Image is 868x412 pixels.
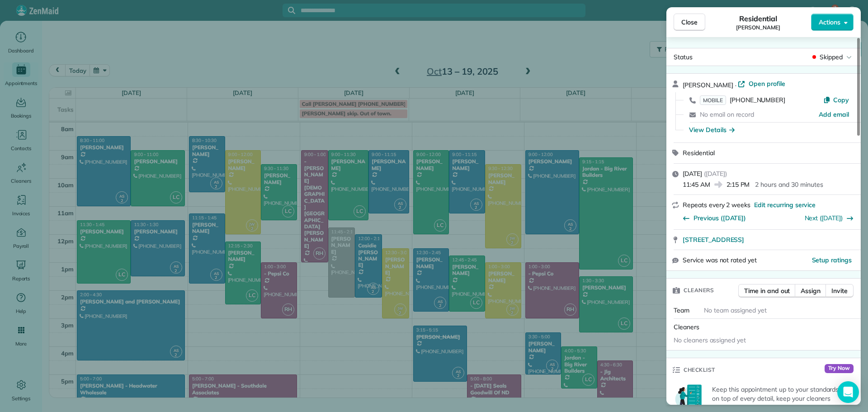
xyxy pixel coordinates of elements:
[684,286,714,295] span: Cleaners
[704,306,767,314] span: No team assigned yet
[754,200,816,209] span: Edit recurring service
[820,52,843,62] span: Skipped
[683,235,855,244] a: [STREET_ADDRESS]
[683,235,744,244] span: [STREET_ADDRESS]
[738,284,796,298] button: Time in and out
[795,284,826,298] button: Assign
[726,180,750,189] span: 2:15 PM
[693,213,746,223] span: Previous ([DATE])
[683,213,746,223] button: Previous ([DATE])
[812,256,852,265] button: Setup ratings
[683,256,757,265] span: Service was not rated yet
[837,381,859,403] div: Open Intercom Messenger
[755,180,823,189] p: 2 hours and 30 minutes
[812,256,852,264] span: Setup ratings
[738,79,785,88] a: Open profile
[805,214,843,222] a: Next ([DATE])
[819,18,840,27] span: Actions
[683,81,733,89] span: [PERSON_NAME]
[674,53,693,61] span: Status
[730,96,785,104] span: [PHONE_NUMBER]
[683,201,750,209] span: Repeats every 2 weeks
[689,125,735,134] button: View Details
[739,13,778,24] span: Residential
[674,323,699,331] span: Cleaners
[831,286,848,295] span: Invite
[736,24,780,31] span: [PERSON_NAME]
[681,18,698,27] span: Close
[684,365,715,374] span: Checklist
[805,213,854,223] button: Next ([DATE])
[825,364,854,373] span: Try Now
[683,149,715,157] span: Residential
[674,14,705,31] button: Close
[674,306,689,314] span: Team
[801,286,821,295] span: Assign
[749,79,785,88] span: Open profile
[833,96,849,104] span: Copy
[819,110,849,119] a: Add email
[823,95,849,104] button: Copy
[700,110,754,118] span: No email on record
[826,284,854,298] button: Invite
[744,286,790,295] span: Time in and out
[700,95,785,104] a: MOBILE[PHONE_NUMBER]
[683,170,702,178] span: [DATE]
[683,180,710,189] span: 11:45 AM
[712,385,855,412] p: Keep this appointment up to your standards. Stay on top of every detail, keep your cleaners organ...
[700,95,726,105] span: MOBILE
[733,81,738,89] span: ·
[704,170,727,178] span: ( [DATE] )
[674,336,746,344] span: No cleaners assigned yet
